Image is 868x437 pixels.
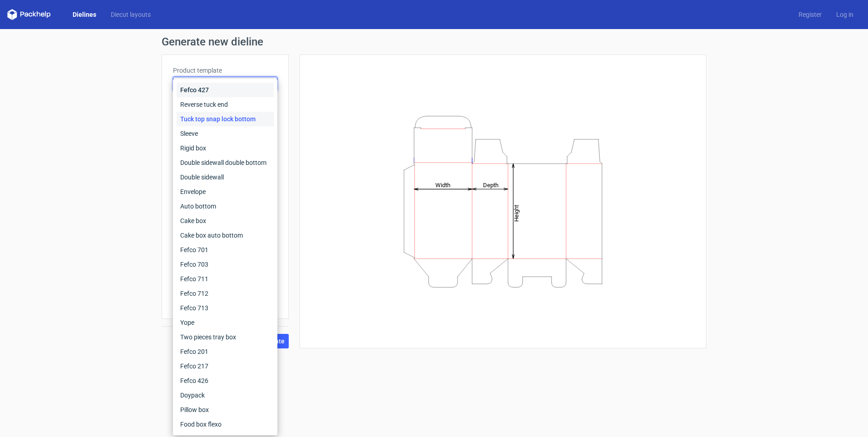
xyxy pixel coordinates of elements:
[177,373,274,388] div: Fefco 426
[173,66,277,75] label: Product template
[177,155,274,170] div: Double sidewall double bottom
[513,204,520,221] tspan: Height
[177,184,274,199] div: Envelope
[177,228,274,243] div: Cake box auto bottom
[177,286,274,301] div: Fefco 712
[177,272,274,286] div: Fefco 711
[435,181,450,188] tspan: Width
[177,126,274,141] div: Sleeve
[65,10,104,19] a: Dielines
[177,170,274,184] div: Double sidewall
[177,141,274,155] div: Rigid box
[177,243,274,257] div: Fefco 701
[177,214,274,228] div: Cake box
[177,301,274,315] div: Fefco 713
[177,388,274,402] div: Doypack
[177,417,274,432] div: Food box flexo
[104,10,158,19] a: Diecut layouts
[177,315,274,330] div: Yope
[177,257,274,272] div: Fefco 703
[177,344,274,359] div: Fefco 201
[829,10,861,19] a: Log in
[162,36,706,47] h1: Generate new dieline
[177,402,274,417] div: Pillow box
[177,199,274,214] div: Auto bottom
[177,112,274,126] div: Tuck top snap lock bottom
[177,330,274,344] div: Two pieces tray box
[177,97,274,112] div: Reverse tuck end
[791,10,829,19] a: Register
[177,83,274,97] div: Fefco 427
[483,181,498,188] tspan: Depth
[177,359,274,373] div: Fefco 217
